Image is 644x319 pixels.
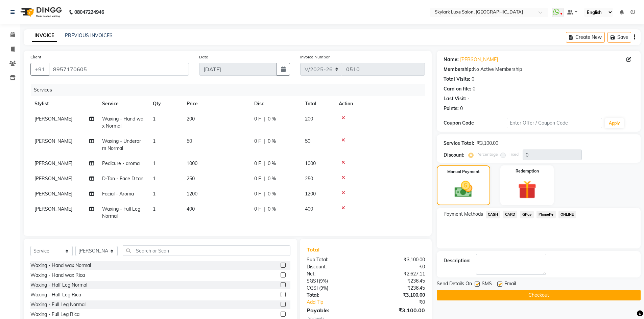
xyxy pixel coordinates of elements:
[187,206,195,212] span: 400
[305,116,313,122] span: 200
[153,176,156,182] span: 1
[366,263,430,270] div: ₹0
[264,115,265,123] span: |
[30,311,79,318] div: Waxing - Full Leg Rica
[153,191,156,197] span: 1
[366,256,430,263] div: ₹3,100.00
[444,152,464,159] div: Discount:
[302,263,366,270] div: Discount:
[307,246,322,253] span: Total
[30,272,85,279] div: Waxing - Hand wax Rica
[30,54,41,60] label: Client
[187,160,197,166] span: 1000
[302,277,366,285] div: ( )
[444,66,634,73] div: No Active Membership
[30,63,49,76] button: +91
[468,95,470,102] div: -
[335,96,425,111] th: Action
[320,285,327,291] span: 9%
[98,96,149,111] th: Service
[301,96,335,111] th: Total
[264,138,265,145] span: |
[268,175,276,182] span: 0 %
[268,138,276,145] span: 0 %
[437,290,641,300] button: Checkout
[558,211,576,218] span: ONLINE
[102,176,143,182] span: D-Tan - Face D tan
[264,206,265,213] span: |
[460,105,463,112] div: 0
[268,206,276,213] span: 0 %
[153,138,156,144] span: 1
[512,178,542,201] img: _gift.svg
[31,84,430,96] div: Services
[254,190,261,197] span: 0 F
[187,138,192,144] span: 50
[302,292,366,299] div: Total:
[444,95,466,102] div: Last Visit:
[366,306,430,314] div: ₹3,100.00
[305,191,316,197] span: 1200
[366,285,430,292] div: ₹236.45
[153,160,156,166] span: 1
[444,257,471,264] div: Description:
[366,270,430,277] div: ₹2,627.11
[183,96,250,111] th: Price
[254,175,261,182] span: 0 F
[302,285,366,292] div: ( )
[102,160,140,166] span: Pedicure - aroma
[607,32,631,43] button: Save
[444,105,459,112] div: Points:
[444,56,459,63] div: Name:
[102,191,134,197] span: Facial - Aroma
[74,3,104,22] b: 08047224946
[187,116,195,122] span: 200
[149,96,183,111] th: Qty
[268,115,276,123] span: 0 %
[65,32,113,38] a: PREVIOUS INVOICES
[366,277,430,285] div: ₹236.45
[34,206,72,212] span: [PERSON_NAME]
[34,176,72,182] span: [PERSON_NAME]
[477,140,498,147] div: ₹3,100.00
[437,280,472,289] span: Send Details On
[516,168,539,174] label: Redemption
[444,76,470,83] div: Total Visits:
[476,151,498,157] label: Percentage
[307,278,319,284] span: SGST
[30,96,98,111] th: Stylist
[153,116,156,122] span: 1
[264,175,265,182] span: |
[472,76,474,83] div: 0
[268,190,276,197] span: 0 %
[504,280,516,289] span: Email
[302,270,366,277] div: Net:
[302,306,366,314] div: Payable:
[187,191,197,197] span: 1200
[507,118,602,128] input: Enter Offer / Coupon Code
[153,206,156,212] span: 1
[377,299,430,306] div: ₹0
[447,169,480,175] label: Manual Payment
[444,85,471,92] div: Card on file:
[254,160,261,167] span: 0 F
[444,211,483,218] span: Payment Methods
[49,63,189,76] input: Search by Name/Mobile/Email/Code
[264,160,265,167] span: |
[566,32,605,43] button: Create New
[34,191,72,197] span: [PERSON_NAME]
[366,292,430,299] div: ₹3,100.00
[320,278,327,284] span: 9%
[17,3,64,22] img: logo
[30,291,81,298] div: Waxing - Half Leg Rica
[482,280,492,289] span: SMS
[102,138,141,151] span: Waxing - Underarm Normal
[449,179,478,200] img: _cash.svg
[444,140,474,147] div: Service Total:
[460,56,498,63] a: [PERSON_NAME]
[305,160,316,166] span: 1000
[34,138,72,144] span: [PERSON_NAME]
[305,176,313,182] span: 250
[187,176,195,182] span: 250
[254,115,261,123] span: 0 F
